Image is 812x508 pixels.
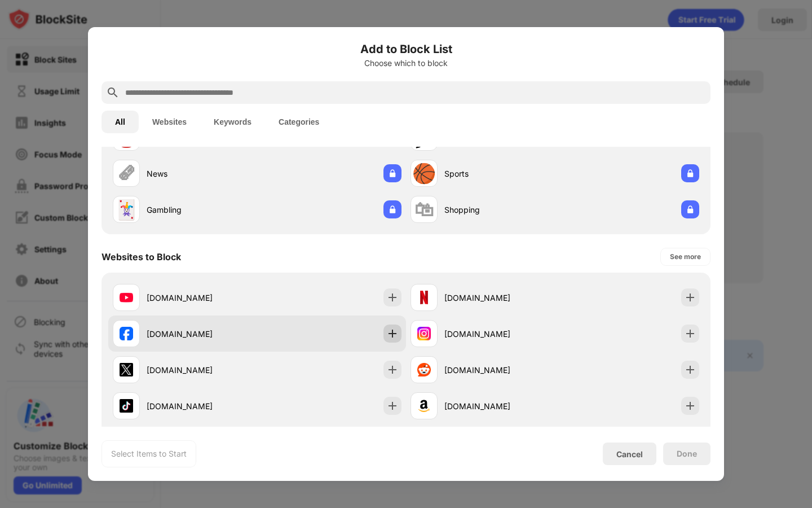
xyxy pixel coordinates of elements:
[106,86,120,99] img: search.svg
[120,291,133,304] img: favicons
[444,292,555,304] div: [DOMAIN_NAME]
[444,168,555,179] div: Sports
[414,198,434,221] div: 🛍
[147,204,257,216] div: Gambling
[677,449,697,458] div: Done
[444,204,555,216] div: Shopping
[120,399,133,413] img: favicons
[101,59,710,68] div: Choose which to block
[147,328,257,340] div: [DOMAIN_NAME]
[444,328,555,340] div: [DOMAIN_NAME]
[147,168,257,179] div: News
[120,363,133,376] img: favicons
[120,327,133,340] img: favicons
[417,399,431,413] img: favicons
[147,364,257,376] div: [DOMAIN_NAME]
[670,251,701,262] div: See more
[417,327,431,340] img: favicons
[139,111,200,133] button: Websites
[117,162,136,185] div: 🗞
[616,449,643,459] div: Cancel
[265,111,333,133] button: Categories
[111,448,187,459] div: Select Items to Start
[147,292,257,304] div: [DOMAIN_NAME]
[147,400,257,412] div: [DOMAIN_NAME]
[101,111,139,133] button: All
[417,363,431,376] img: favicons
[417,291,431,304] img: favicons
[444,364,555,376] div: [DOMAIN_NAME]
[114,198,138,221] div: 🃏
[200,111,265,133] button: Keywords
[101,41,710,58] h6: Add to Block List
[101,251,181,262] div: Websites to Block
[412,162,436,185] div: 🏀
[444,400,555,412] div: [DOMAIN_NAME]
